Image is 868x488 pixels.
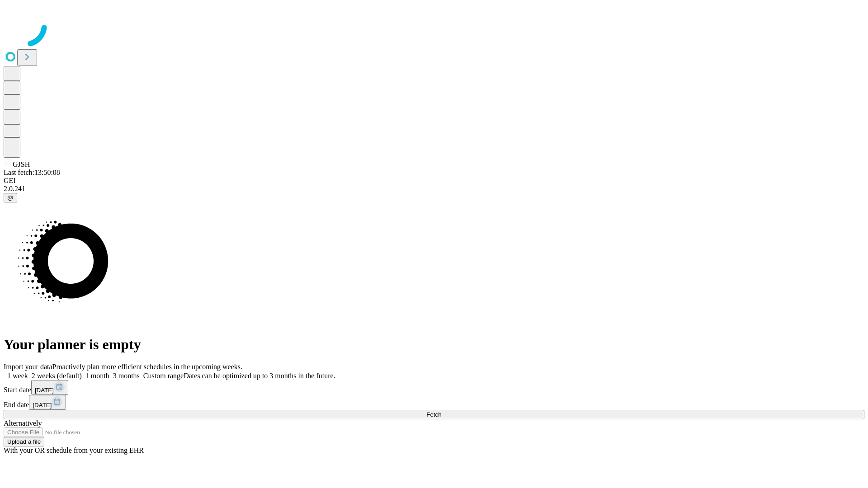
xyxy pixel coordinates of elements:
[31,380,68,395] button: [DATE]
[29,395,66,410] button: [DATE]
[33,402,52,408] span: [DATE]
[426,411,441,418] span: Fetch
[184,372,335,380] span: Dates can be optimized up to 3 months in the future.
[4,169,60,176] span: Last fetch: 13:50:08
[4,193,17,202] button: @
[4,395,864,410] div: End date
[52,363,242,371] span: Proactively plan more efficient schedules in the upcoming weeks.
[4,437,44,446] button: Upload a file
[113,372,140,380] span: 3 months
[4,380,864,395] div: Start date
[4,185,864,193] div: 2.0.241
[4,363,52,371] span: Import your data
[4,419,42,427] span: Alternatively
[7,194,14,201] span: @
[13,160,30,168] span: GJSH
[85,372,109,380] span: 1 month
[4,410,864,419] button: Fetch
[35,387,54,394] span: [DATE]
[7,372,28,380] span: 1 week
[143,372,184,380] span: Custom range
[4,446,144,454] span: With your OR schedule from your existing EHR
[4,336,864,353] h1: Your planner is empty
[32,372,82,380] span: 2 weeks (default)
[4,177,864,185] div: GEI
